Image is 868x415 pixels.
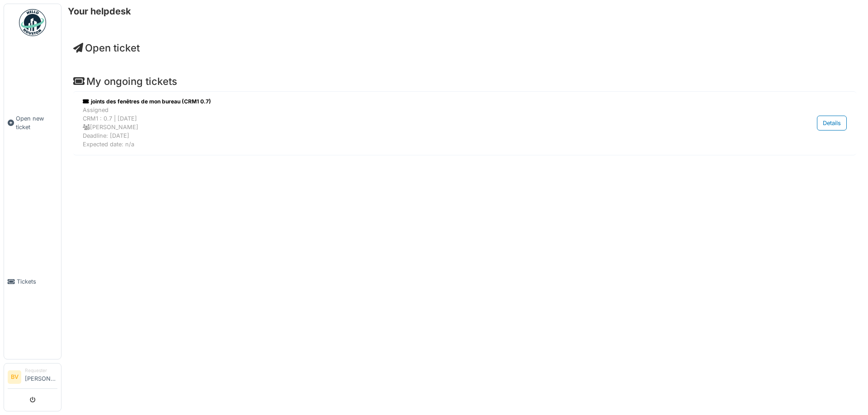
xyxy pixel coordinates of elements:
span: Tickets [17,277,57,286]
h6: Your helpdesk [68,6,131,17]
span: Open new ticket [16,114,57,131]
h4: My ongoing tickets [73,75,856,87]
a: joints des fenêtres de mon bureau (CRM1 0.7) AssignedCRM1 : 0.7 | [DATE] [PERSON_NAME]Deadline: [... [80,95,849,151]
a: Open new ticket [4,41,61,205]
div: joints des fenêtres de mon bureau (CRM1 0.7) [83,98,736,106]
li: BV [8,370,21,384]
li: [PERSON_NAME] [25,367,57,387]
div: Assigned CRM1 : 0.7 | [DATE] [PERSON_NAME] Deadline: [DATE] Expected date: n/a [83,106,736,149]
a: BV Requester[PERSON_NAME] [8,367,57,389]
div: Requester [25,367,57,374]
img: Badge_color-CXgf-gQk.svg [19,9,46,36]
a: Tickets [4,205,61,359]
div: Details [817,116,847,131]
a: Open ticket [73,42,140,54]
